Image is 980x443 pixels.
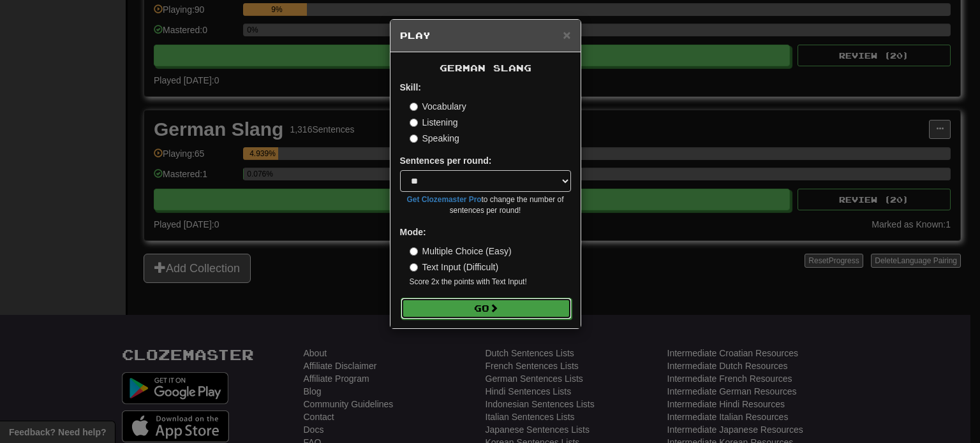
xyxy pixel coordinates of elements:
[410,119,418,127] input: Listening
[400,29,571,42] h5: Play
[410,100,466,113] label: Vocabulary
[410,134,418,143] input: Speaking
[407,195,482,204] a: Get Clozemaster Pro
[400,82,421,92] strong: Skill:
[410,247,418,256] input: Multiple Choice (Easy)
[401,298,572,319] button: Go
[563,27,570,42] span: ×
[440,62,531,73] span: German Slang
[410,263,418,272] input: Text Input (Difficult)
[410,277,571,287] small: Score 2x the points with Text Input !
[410,103,418,111] input: Vocabulary
[410,132,459,145] label: Speaking
[400,194,571,216] small: to change the number of sentences per round!
[410,245,512,258] label: Multiple Choice (Easy)
[410,261,499,273] label: Text Input (Difficult)
[410,116,458,129] label: Listening
[563,28,570,41] button: Close
[400,154,492,167] label: Sentences per round:
[400,227,426,237] strong: Mode:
